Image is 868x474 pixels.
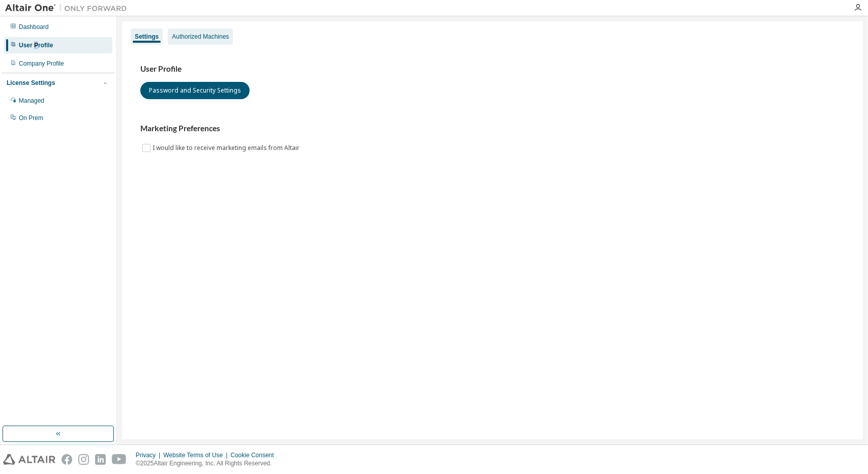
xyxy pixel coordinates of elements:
h3: Marketing Preferences [140,124,845,134]
img: facebook.svg [62,454,72,465]
img: linkedin.svg [95,454,106,465]
div: User Profile [19,41,53,49]
img: altair_logo.svg [3,454,55,465]
button: Password and Security Settings [140,82,250,99]
p: © 2025 Altair Engineering, Inc. All Rights Reserved. [136,459,280,468]
img: instagram.svg [78,454,89,465]
img: Altair One [5,3,132,13]
div: Company Profile [19,60,64,68]
div: Cookie Consent [230,451,280,459]
div: On Prem [19,114,43,122]
div: Website Terms of Use [163,451,230,459]
label: I would like to receive marketing emails from Altair [153,142,302,154]
div: Settings [135,33,159,41]
div: Authorized Machines [172,33,229,41]
div: License Settings [7,79,55,87]
div: Privacy [136,451,163,459]
h3: User Profile [140,64,845,74]
div: Managed [19,97,44,105]
img: youtube.svg [112,454,127,465]
div: Dashboard [19,23,49,31]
